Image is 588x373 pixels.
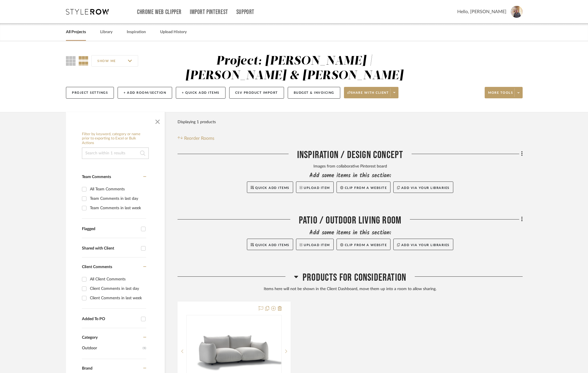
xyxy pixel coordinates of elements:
button: CSV Product Import [229,87,284,99]
button: Add via your libraries [393,181,453,193]
div: Added To PO [82,317,138,322]
div: Add some items in this section: [178,172,523,180]
div: Shared with Client [82,246,138,251]
button: Quick Add Items [247,239,293,250]
button: Upload Item [296,181,334,193]
button: Reorder Rooms [178,135,214,142]
button: Project Settings [66,87,114,99]
div: Team Comments in last week [90,204,145,213]
a: Upload History [160,28,187,36]
input: Search within 1 results [82,147,149,159]
button: Clip from a website [337,181,390,193]
div: Client Comments in last day [90,284,145,293]
div: Images from collaborative Pinterest board [178,163,523,170]
h6: Filter by keyword, category or name prior to exporting to Excel or Bulk Actions [82,132,149,145]
div: Project: [PERSON_NAME] | [PERSON_NAME] & [PERSON_NAME] [185,55,404,82]
div: All Team Comments [90,185,145,194]
a: All Projects [66,28,86,36]
div: Team Comments in last day [90,194,145,203]
a: Library [100,28,112,36]
button: Upload Item [296,239,334,250]
span: Reorder Rooms [184,135,214,142]
div: All Client Comments [90,275,145,284]
div: Flagged [82,227,138,232]
div: Items here will not be shown in the Client Dashboard, move them up into a room to allow sharing. [178,286,523,292]
button: Budget & Invoicing [288,87,340,99]
a: Import Pinterest [190,10,228,15]
button: + Quick Add Items [176,87,225,99]
button: Quick Add Items [247,181,293,193]
a: Chrome Web Clipper [137,10,182,15]
button: Close [152,115,163,126]
img: avatar [511,6,523,18]
button: More tools [485,87,523,98]
a: Support [236,10,254,15]
a: Inspiration [127,28,146,36]
div: Client Comments in last week [90,294,145,303]
div: Displaying 1 products [178,116,216,128]
div: Add some items in this section: [178,229,523,237]
span: Hello, [PERSON_NAME] [457,8,506,15]
span: Share with client [347,91,389,99]
span: More tools [488,91,513,99]
span: Outdoor [82,343,141,353]
span: Client Comments [82,265,112,269]
button: Add via your libraries [393,239,453,250]
button: + Add Room/Section [118,87,172,99]
span: (1) [143,344,146,353]
span: Quick Add Items [255,186,289,190]
span: Quick Add Items [255,244,289,247]
button: Clip from a website [337,239,390,250]
span: Brand [82,366,92,370]
span: Category [82,335,98,340]
span: Team Comments [82,175,111,179]
span: Products For Consideration [303,272,406,284]
button: Share with client [344,87,399,98]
